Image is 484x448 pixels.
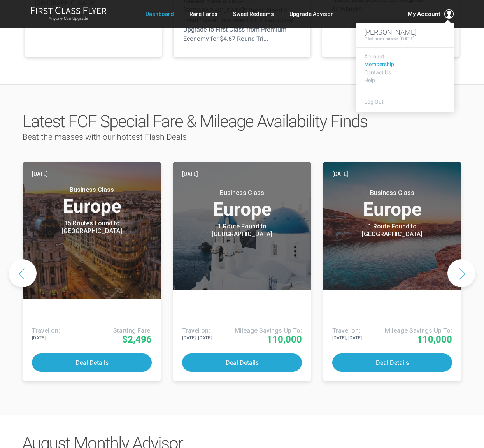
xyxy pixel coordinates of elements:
[344,189,441,197] small: Business Class
[43,220,140,235] div: 15 Routes Found to [GEOGRAPHIC_DATA]
[233,7,274,21] a: Sweet Redeems
[32,186,152,216] h3: Europe
[364,98,384,105] a: Log Out
[408,9,440,19] span: My Account
[32,353,152,372] button: Deal Details
[289,7,333,21] a: Upgrade Advisor
[344,223,441,238] div: 1 Route Found to [GEOGRAPHIC_DATA]
[43,186,140,194] small: Business Class
[182,189,302,219] h3: Europe
[364,61,446,67] a: Membership
[364,36,414,42] h4: Platinum since [DATE]
[364,77,446,83] a: Help
[9,259,37,287] button: Previous slide
[30,6,107,22] a: First Class FlyerAnyone Can Upgrade
[23,132,187,142] span: Beat the masses with our hottest Flash Deals
[408,9,454,19] button: My Account
[32,170,48,178] time: [DATE]
[193,189,291,197] small: Business Class
[23,111,367,132] span: Latest FCF Special Fare & Mileage Availability Finds
[332,170,348,178] time: [DATE]
[323,162,461,381] a: [DATE] Business ClassEurope 1 Route Found to [GEOGRAPHIC_DATA] Use These Miles / Points: Travel o...
[364,54,446,60] a: Account
[182,353,302,372] button: Deal Details
[193,223,291,238] div: 1 Route Found to [GEOGRAPHIC_DATA]
[30,16,107,21] small: Anyone Can Upgrade
[447,259,475,287] button: Next slide
[173,162,311,381] a: [DATE] Business ClassEurope 1 Route Found to [GEOGRAPHIC_DATA] Use These Miles / Points: Travel o...
[189,7,217,21] a: Rare Fares
[23,162,161,381] a: [DATE] Business ClassEurope 15 Routes Found to [GEOGRAPHIC_DATA] Airlines offering special fares:...
[146,7,174,21] a: Dashboard
[364,28,446,36] h3: [PERSON_NAME]
[182,170,198,178] time: [DATE]
[30,6,107,14] img: First Class Flyer
[332,189,452,219] h3: Europe
[332,353,452,372] button: Deal Details
[364,70,446,76] a: Contact Us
